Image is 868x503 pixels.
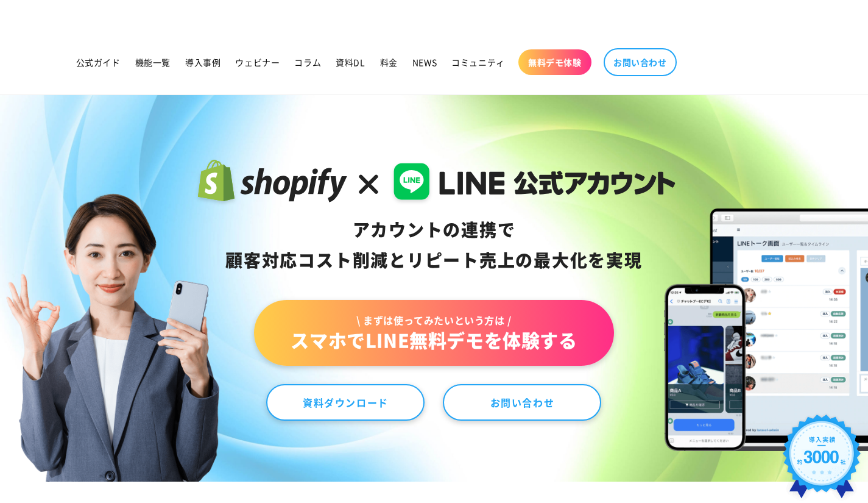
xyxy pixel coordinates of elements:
[528,57,582,68] span: 無料デモ体験
[380,57,398,68] span: 料金
[373,49,405,75] a: 料金
[604,48,677,76] a: お問い合わせ
[135,57,171,68] span: 機能一覧
[336,57,365,68] span: 資料DL
[128,49,178,75] a: 機能一覧
[518,49,591,75] a: 無料デモ体験
[69,49,128,75] a: 公式ガイド
[451,57,505,68] span: コミュニティ
[76,57,121,68] span: 公式ガイド
[192,215,676,276] div: アカウントの連携で 顧客対応コスト削減と リピート売上の 最大化を実現
[294,57,321,68] span: コラム
[291,313,577,327] span: \ まずは使ってみたいという方は /
[178,49,228,75] a: 導入事例
[443,384,601,421] a: お問い合わせ
[185,57,221,68] span: 導入事例
[254,300,613,366] a: \ まずは使ってみたいという方は /スマホでLINE無料デモを体験する
[266,384,425,421] a: 資料ダウンロード
[235,57,280,68] span: ウェビナー
[287,49,328,75] a: コラム
[412,57,437,68] span: NEWS
[328,49,372,75] a: 資料DL
[613,57,667,68] span: お問い合わせ
[405,49,444,75] a: NEWS
[444,49,512,75] a: コミュニティ
[228,49,287,75] a: ウェビナー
